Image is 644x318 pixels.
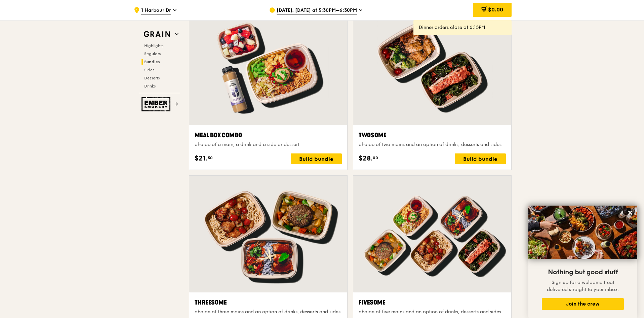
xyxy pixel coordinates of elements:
[542,298,624,310] button: Join the crew
[144,68,154,72] span: Sides
[144,84,156,89] span: Drinks
[195,298,342,307] div: Threesome
[142,97,172,111] img: Ember Smokery web logo
[359,309,506,315] div: choice of five mains and an option of drinks, desserts and sides
[142,28,172,40] img: Grain web logo
[359,141,506,148] div: choice of two mains and an option of drinks, desserts and sides
[141,7,171,14] span: 1 Harbour Dr
[291,153,342,164] div: Build bundle
[144,76,160,80] span: Desserts
[195,153,208,164] span: $21.
[373,155,378,161] span: 00
[528,206,637,259] img: DSC07876-Edit02-Large.jpeg
[144,43,163,48] span: Highlights
[625,207,636,218] button: Close
[144,51,161,56] span: Regulars
[359,131,506,140] div: Twosome
[547,280,619,292] span: Sign up for a welcome treat delivered straight to your inbox.
[488,6,503,13] span: $0.00
[455,153,506,164] div: Build bundle
[195,131,342,140] div: Meal Box Combo
[195,141,342,148] div: choice of a main, a drink and a side or dessert
[208,155,213,161] span: 50
[277,7,357,14] span: [DATE], [DATE] at 5:30PM–6:30PM
[359,298,506,307] div: Fivesome
[359,153,373,164] span: $28.
[195,309,342,315] div: choice of three mains and an option of drinks, desserts and sides
[144,60,160,64] span: Bundles
[548,268,618,276] span: Nothing but good stuff
[419,24,506,31] div: Dinner orders close at 6:15PM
